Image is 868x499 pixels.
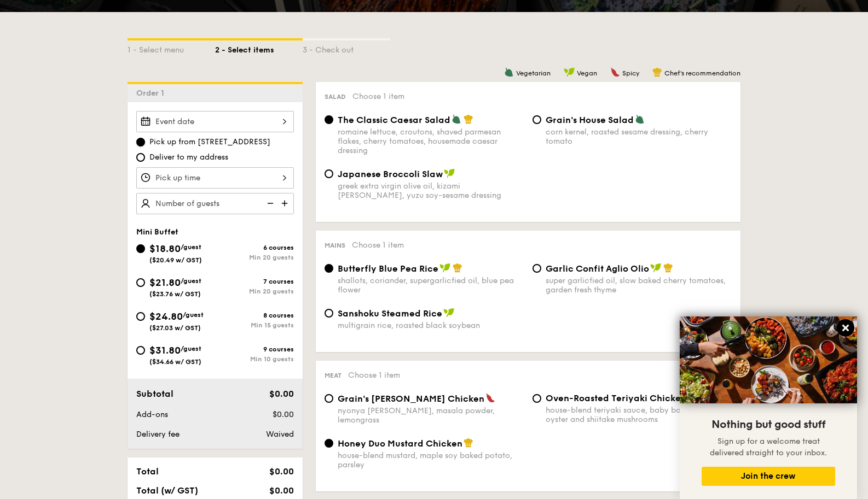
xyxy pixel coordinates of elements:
div: 2 - Select items [215,40,303,56]
div: romaine lettuce, croutons, shaved parmesan flakes, cherry tomatoes, housemade caesar dressing [338,127,524,155]
span: $0.00 [269,466,294,477]
img: icon-chef-hat.a58ddaea.svg [453,263,462,273]
input: $24.80/guest($27.03 w/ GST)8 coursesMin 15 guests [136,312,145,321]
span: $0.00 [269,485,294,496]
span: Garlic Confit Aglio Olio [546,263,649,274]
img: icon-add.58712e84.svg [277,193,294,214]
input: Garlic Confit Aglio Oliosuper garlicfied oil, slow baked cherry tomatoes, garden fresh thyme [533,264,541,273]
span: ($34.66 w/ GST) [149,358,201,366]
img: icon-chef-hat.a58ddaea.svg [464,114,473,124]
img: icon-spicy.37a8142b.svg [485,393,495,403]
div: house-blend teriyaki sauce, baby bok choy, king oyster and shiitake mushrooms [546,406,732,424]
img: DSC07876-Edit02-Large.jpeg [680,316,857,403]
span: Salad [325,93,346,101]
input: Pick up time [136,167,294,189]
img: icon-vegetarian.fe4039eb.svg [504,67,514,77]
img: icon-vegan.f8ff3823.svg [439,263,450,273]
input: $21.80/guest($23.76 w/ GST)7 coursesMin 20 guests [136,278,145,287]
span: Vegetarian [516,69,551,77]
span: Nothing but good stuff [711,418,825,431]
div: 3 - Check out [303,40,390,56]
span: ($23.76 w/ GST) [149,290,201,298]
span: /guest [181,243,201,251]
div: 6 courses [215,244,294,251]
span: Waived [266,430,294,439]
input: Butterfly Blue Pea Riceshallots, coriander, supergarlicfied oil, blue pea flower [325,264,333,273]
input: Japanese Broccoli Slawgreek extra virgin olive oil, kizami [PERSON_NAME], yuzu soy-sesame dressing [325,169,333,178]
img: icon-chef-hat.a58ddaea.svg [464,438,473,448]
span: $0.00 [273,410,294,419]
span: Subtotal [136,389,173,399]
input: Sanshoku Steamed Ricemultigrain rice, roasted black soybean [325,309,333,318]
span: $21.80 [149,277,181,289]
img: icon-vegan.f8ff3823.svg [443,308,454,318]
span: Sign up for a welcome treat delivered straight to your inbox. [710,437,827,457]
div: Min 15 guests [215,321,294,329]
img: icon-vegan.f8ff3823.svg [564,67,575,77]
img: icon-vegetarian.fe4039eb.svg [452,114,461,124]
div: greek extra virgin olive oil, kizami [PERSON_NAME], yuzu soy-sesame dressing [338,181,524,200]
span: Chef's recommendation [664,69,740,77]
span: /guest [181,345,201,353]
input: Grain's House Saladcorn kernel, roasted sesame dressing, cherry tomato [533,115,541,124]
span: Order 1 [136,89,169,98]
input: The Classic Caesar Saladromaine lettuce, croutons, shaved parmesan flakes, cherry tomatoes, house... [325,115,333,124]
span: Spicy [622,69,639,77]
div: Min 10 guests [215,355,294,363]
img: icon-vegetarian.fe4039eb.svg [635,114,645,124]
div: nyonya [PERSON_NAME], masala powder, lemongrass [338,406,524,425]
div: 8 courses [215,312,294,319]
input: Pick up from [STREET_ADDRESS] [136,138,145,146]
span: Japanese Broccoli Slaw [338,169,443,179]
input: Number of guests [136,193,294,214]
span: Meat [325,372,342,379]
span: Total (w/ GST) [136,485,198,496]
div: 7 courses [215,278,294,285]
span: Grain's [PERSON_NAME] Chicken [338,394,484,404]
img: icon-spicy.37a8142b.svg [610,67,620,77]
span: Oven-Roasted Teriyaki Chicken [546,393,686,403]
button: Close [837,319,854,337]
span: Sanshoku Steamed Rice [338,308,442,319]
div: multigrain rice, roasted black soybean [338,321,524,330]
span: Pick up from [STREET_ADDRESS] [149,137,270,148]
img: icon-vegan.f8ff3823.svg [444,168,455,178]
span: $18.80 [149,243,181,255]
img: icon-chef-hat.a58ddaea.svg [663,263,673,273]
span: Deliver to my address [149,152,228,163]
span: ($27.03 w/ GST) [149,324,201,332]
span: Butterfly Blue Pea Rice [338,263,438,274]
input: $18.80/guest($20.49 w/ GST)6 coursesMin 20 guests [136,244,145,253]
div: shallots, coriander, supergarlicfied oil, blue pea flower [338,276,524,295]
input: Oven-Roasted Teriyaki Chickenhouse-blend teriyaki sauce, baby bok choy, king oyster and shiitake ... [533,394,541,403]
span: /guest [181,277,201,285]
span: Choose 1 item [352,92,404,101]
div: house-blend mustard, maple soy baked potato, parsley [338,451,524,469]
span: $24.80 [149,310,183,322]
span: Grain's House Salad [546,115,634,125]
span: /guest [183,311,204,319]
span: Delivery fee [136,430,180,439]
span: Mini Buffet [136,227,178,237]
input: Event date [136,111,294,132]
span: $0.00 [269,389,294,399]
span: Choose 1 item [352,240,404,250]
input: $31.80/guest($34.66 w/ GST)9 coursesMin 10 guests [136,346,145,355]
span: ($20.49 w/ GST) [149,256,202,264]
img: icon-chef-hat.a58ddaea.svg [652,67,662,77]
img: icon-vegan.f8ff3823.svg [650,263,661,273]
span: Mains [325,242,345,249]
div: 1 - Select menu [128,40,215,56]
span: Total [136,466,159,477]
span: The Classic Caesar Salad [338,115,450,125]
div: 9 courses [215,345,294,353]
img: icon-reduce.1d2dbef1.svg [261,193,277,214]
div: corn kernel, roasted sesame dressing, cherry tomato [546,127,732,146]
button: Join the crew [702,467,835,486]
span: Vegan [577,69,597,77]
span: $31.80 [149,344,181,356]
input: Deliver to my address [136,153,145,162]
div: Min 20 guests [215,287,294,295]
div: super garlicfied oil, slow baked cherry tomatoes, garden fresh thyme [546,276,732,295]
span: Honey Duo Mustard Chicken [338,438,462,449]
